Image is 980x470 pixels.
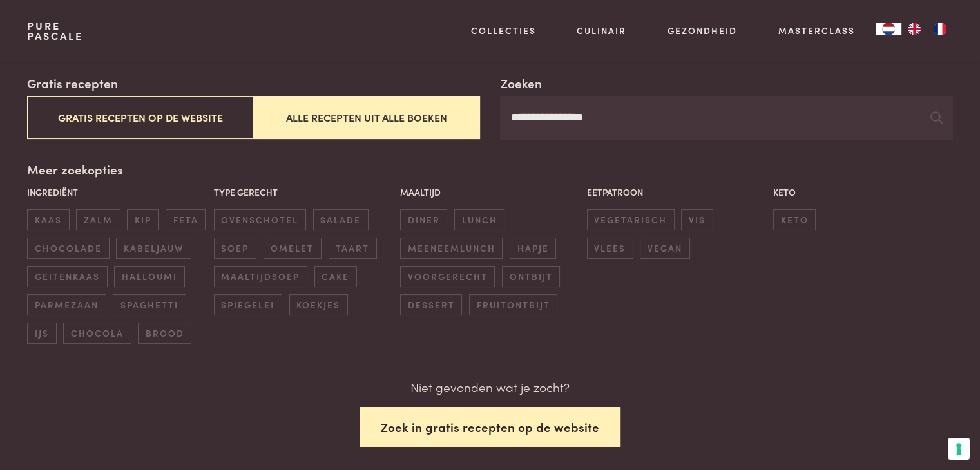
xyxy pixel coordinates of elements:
[314,266,357,287] span: cake
[313,209,369,230] span: salade
[773,185,953,199] p: Keto
[166,209,206,230] span: feta
[927,23,953,35] a: FR
[264,238,322,259] span: omelet
[289,294,348,315] span: koekjes
[329,238,377,259] span: taart
[876,23,901,35] a: NL
[778,24,855,37] a: Masterclass
[113,294,186,315] span: spaghetti
[27,185,207,199] p: Ingrediënt
[901,23,953,35] ul: Language list
[400,185,580,199] p: Maaltijd
[510,238,556,259] span: hapje
[27,294,106,315] span: parmezaan
[360,407,620,447] button: Zoek in gratis recepten op de website
[502,266,560,287] span: ontbijt
[214,185,394,199] p: Type gerecht
[577,24,626,37] a: Culinair
[469,294,557,315] span: fruitontbijt
[400,266,495,287] span: voorgerecht
[27,266,107,287] span: geitenkaas
[454,209,504,230] span: lunch
[138,323,191,344] span: brood
[214,266,307,287] span: maaltijdsoep
[27,323,56,344] span: ijs
[471,24,536,37] a: Collecties
[587,209,675,230] span: vegetarisch
[27,21,83,41] a: PurePascale
[640,238,689,259] span: vegan
[127,209,159,230] span: kip
[400,209,447,230] span: diner
[400,294,462,315] span: dessert
[27,96,253,139] button: Gratis recepten op de website
[27,209,69,230] span: kaas
[876,23,953,35] aside: Language selected: Nederlands
[410,378,570,397] p: Niet gevonden wat je zocht?
[116,238,191,259] span: kabeljauw
[901,23,927,35] a: EN
[587,238,633,259] span: vlees
[214,238,256,259] span: soep
[587,185,767,199] p: Eetpatroon
[681,209,713,230] span: vis
[668,24,737,37] a: Gezondheid
[773,209,816,230] span: keto
[27,74,118,93] label: Gratis recepten
[214,209,306,230] span: ovenschotel
[948,438,970,460] button: Uw voorkeuren voor toestemming voor trackingtechnologieën
[500,74,541,93] label: Zoeken
[63,323,131,344] span: chocola
[876,23,901,35] div: Language
[400,238,503,259] span: meeneemlunch
[214,294,282,315] span: spiegelei
[253,96,479,139] button: Alle recepten uit alle boeken
[27,238,109,259] span: chocolade
[114,266,184,287] span: halloumi
[76,209,120,230] span: zalm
